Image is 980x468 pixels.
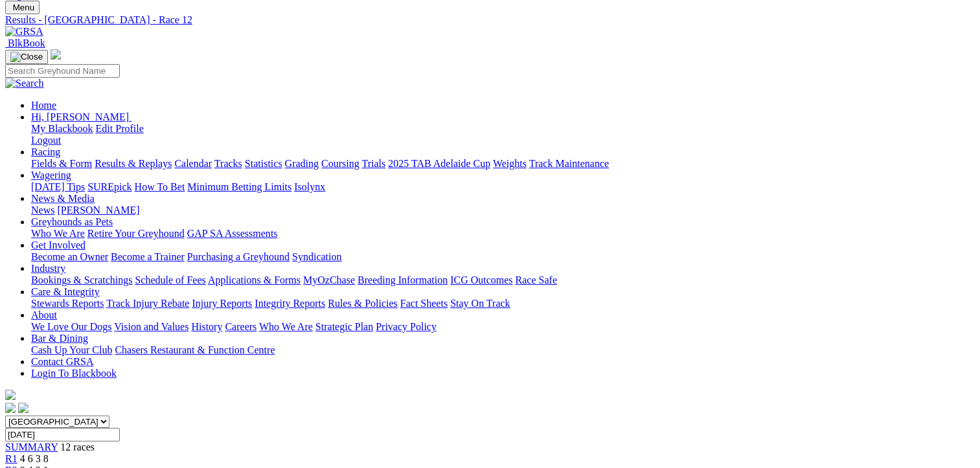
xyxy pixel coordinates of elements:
a: Track Injury Rebate [106,298,189,309]
a: Calendar [174,158,212,169]
a: Minimum Betting Limits [187,181,291,192]
a: Who We Are [31,228,85,239]
span: Menu [13,3,34,12]
a: GAP SA Assessments [187,228,278,239]
a: Vision and Values [114,321,188,332]
a: My Blackbook [31,123,93,134]
a: Become an Owner [31,251,108,262]
a: SUMMARY [5,441,58,452]
a: [PERSON_NAME] [57,205,139,216]
a: Fields & Form [31,158,92,169]
img: logo-grsa-white.png [5,390,16,400]
div: Wagering [31,181,975,193]
div: Bar & Dining [31,344,975,356]
img: GRSA [5,26,43,38]
a: Trials [361,158,385,169]
a: 2025 TAB Adelaide Cup [388,158,490,169]
a: [DATE] Tips [31,181,85,192]
a: Coursing [321,158,359,169]
a: BlkBook [5,38,45,49]
a: Chasers Restaurant & Function Centre [115,344,275,355]
img: Close [10,52,43,62]
a: Grading [285,158,319,169]
input: Search [5,64,120,78]
a: Syndication [292,251,341,262]
button: Toggle navigation [5,1,40,14]
a: Breeding Information [358,274,448,285]
div: Hi, [PERSON_NAME] [31,123,975,146]
a: Stewards Reports [31,298,104,309]
a: Contact GRSA [31,356,93,367]
input: Select date [5,428,120,441]
a: Greyhounds as Pets [31,216,113,227]
a: Isolynx [294,181,325,192]
a: Bar & Dining [31,333,88,344]
a: Weights [493,158,527,169]
a: Results - [GEOGRAPHIC_DATA] - Race 12 [5,14,975,26]
a: Race Safe [515,274,556,285]
div: Get Involved [31,251,975,263]
span: 12 races [60,441,95,452]
a: Cash Up Your Club [31,344,112,355]
a: ICG Outcomes [450,274,512,285]
div: Racing [31,158,975,170]
a: Track Maintenance [529,158,609,169]
a: Bookings & Scratchings [31,274,132,285]
img: facebook.svg [5,403,16,413]
a: Stay On Track [450,298,510,309]
a: R1 [5,453,17,464]
a: Rules & Policies [328,298,398,309]
a: Logout [31,135,61,146]
a: Racing [31,146,60,157]
a: Results & Replays [95,158,172,169]
a: Become a Trainer [111,251,185,262]
a: Careers [225,321,256,332]
span: 4 6 3 8 [20,453,49,464]
a: Privacy Policy [376,321,437,332]
a: MyOzChase [303,274,355,285]
a: SUREpick [87,181,131,192]
a: Get Involved [31,240,85,251]
a: Login To Blackbook [31,368,117,379]
a: Edit Profile [96,123,144,134]
a: Applications & Forms [208,274,301,285]
a: Integrity Reports [255,298,325,309]
a: Tracks [214,158,242,169]
a: Schedule of Fees [135,274,205,285]
button: Toggle navigation [5,50,48,64]
a: About [31,309,57,320]
a: Fact Sheets [400,298,448,309]
a: We Love Our Dogs [31,321,111,332]
div: Greyhounds as Pets [31,228,975,240]
a: Care & Integrity [31,286,100,297]
a: Strategic Plan [315,321,373,332]
img: logo-grsa-white.png [51,49,61,60]
a: Statistics [245,158,282,169]
span: BlkBook [8,38,45,49]
a: Who We Are [259,321,313,332]
a: Purchasing a Greyhound [187,251,290,262]
a: Retire Your Greyhound [87,228,185,239]
a: News [31,205,54,216]
div: Care & Integrity [31,298,975,309]
img: twitter.svg [18,403,28,413]
img: Search [5,78,44,89]
a: How To Bet [135,181,185,192]
a: History [191,321,222,332]
a: Home [31,100,56,111]
a: News & Media [31,193,95,204]
a: Industry [31,263,65,274]
a: Wagering [31,170,71,181]
span: Hi, [PERSON_NAME] [31,111,129,122]
div: Industry [31,274,975,286]
div: News & Media [31,205,975,216]
a: Hi, [PERSON_NAME] [31,111,131,122]
a: Injury Reports [192,298,252,309]
div: About [31,321,975,333]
